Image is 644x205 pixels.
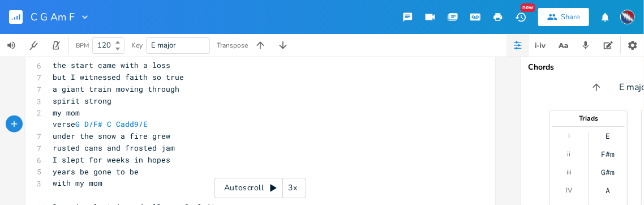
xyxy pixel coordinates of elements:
span: my mom [53,108,80,118]
span: a giant train moving through [53,84,179,94]
img: Frank [620,10,635,24]
div: A [606,186,610,195]
div: G#m [601,168,615,177]
span: rusted cans and frosted jam [53,143,175,153]
span: E major [151,40,176,50]
button: New [509,7,532,27]
span: C G Am F [31,12,75,22]
div: Key [131,42,143,49]
span: C [107,119,111,129]
span: G [75,49,80,59]
div: Transpose [217,42,248,49]
span: with my mom [53,178,102,188]
span: the start came with a loss [53,60,170,70]
span: spirit strong [53,96,111,106]
div: Triads [550,115,627,122]
div: E [606,131,610,140]
span: I slept for weeks in hopes [53,155,170,165]
div: F#m [601,150,615,159]
span: C [107,49,111,59]
div: iii [566,168,572,177]
span: verse [53,49,152,59]
div: I [568,131,570,140]
div: IV [566,186,572,195]
span: years be gone to be [53,166,139,177]
div: New [521,3,535,12]
div: ii [568,150,571,159]
span: Cadd9/E [116,49,148,59]
span: under the snow a fire grew [53,131,170,141]
span: but I witnessed faith so true [53,72,184,82]
span: D/F# [84,49,102,59]
span: verse [53,119,152,129]
span: Cadd9/E [116,119,148,129]
span: G [75,119,80,129]
span: D/F# [84,119,102,129]
button: Share [538,8,589,26]
div: Autoscroll [214,178,306,198]
div: BPM [76,42,89,49]
div: 3x [283,178,303,198]
div: Share [561,12,580,22]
